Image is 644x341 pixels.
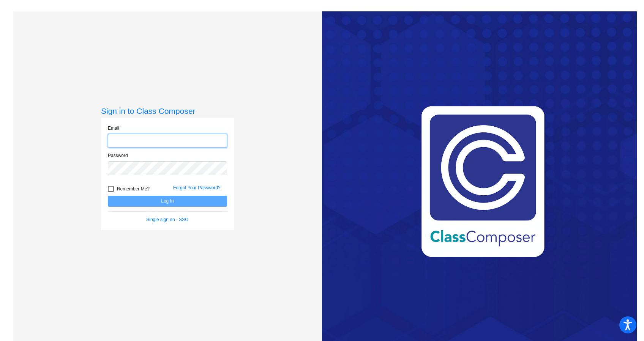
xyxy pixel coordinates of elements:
h3: Sign in to Class Composer [101,106,234,116]
label: Email [108,125,119,132]
label: Password [108,152,128,159]
a: Single sign on - SSO [146,217,188,222]
a: Forgot Your Password? [173,185,221,190]
button: Log In [108,196,227,207]
span: Remember Me? [117,184,150,193]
